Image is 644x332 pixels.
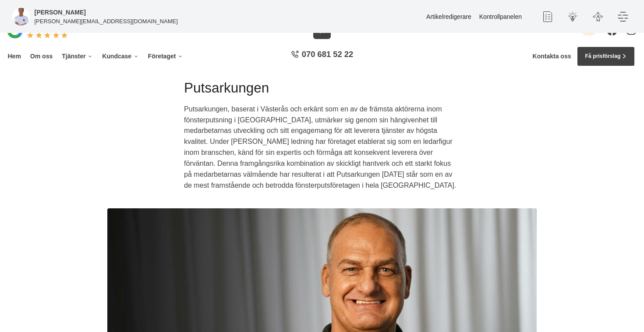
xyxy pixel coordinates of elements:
a: 070 681 52 22 [288,49,356,64]
img: foretagsbild-pa-smartproduktion-en-webbyraer-i-dalarnas-lan.png [12,8,30,25]
a: Få prisförslag [577,46,635,66]
a: Kontrollpanelen [479,13,522,20]
h5: Administratör [35,7,86,17]
a: Hem [6,46,22,66]
a: Artikelredigerare [426,13,471,20]
a: Företaget [146,46,184,66]
span: 070 681 52 22 [302,49,353,60]
span: Få prisförslag [585,52,620,61]
h1: Putsarkungen [184,79,460,104]
a: Tjänster [60,46,95,66]
a: Kontakta oss [533,53,571,60]
a: Om oss [28,46,54,66]
p: Putsarkungen, baserat i Västerås och erkänt som en av de främsta aktörerna inom fönsterputsning i... [184,104,460,195]
p: [PERSON_NAME][EMAIL_ADDRESS][DOMAIN_NAME] [35,17,178,25]
a: Kundcase [101,46,140,66]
